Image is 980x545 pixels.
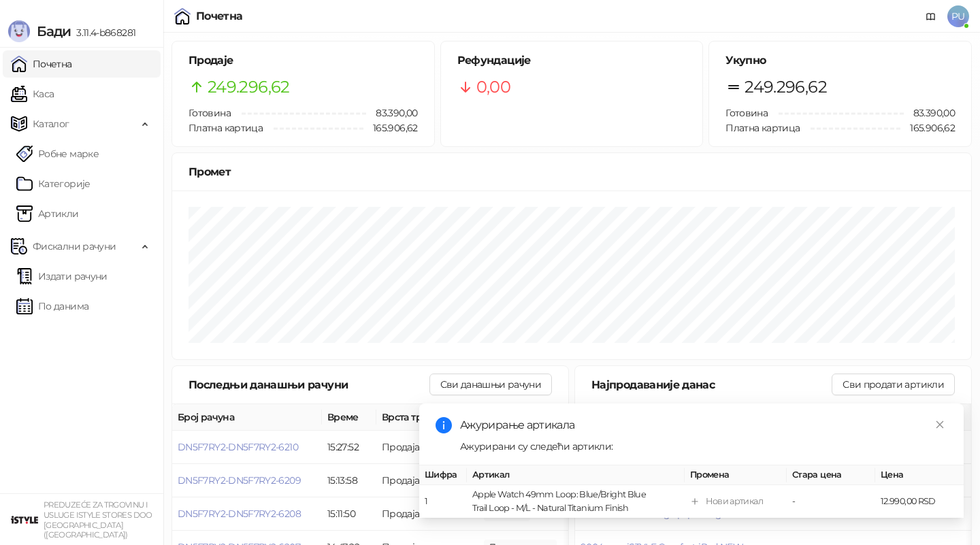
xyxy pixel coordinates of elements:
[457,52,687,69] h5: Рефундације
[787,465,875,485] th: Стара цена
[832,374,955,395] button: Сви продати артикли
[363,120,418,135] span: 165.906,62
[189,163,955,180] div: Промет
[178,441,298,453] button: DN5F7RY2-DN5F7RY2-6210
[37,23,71,39] span: Бади
[467,465,685,485] th: Артикал
[932,417,947,432] a: Close
[685,465,787,485] th: Промена
[725,107,768,119] span: Готовина
[33,110,69,137] span: Каталог
[376,497,478,531] td: Продаја
[787,485,875,518] td: -
[189,107,231,119] span: Готовина
[44,500,152,540] small: PREDUZEĆE ZA TRGOVINU I USLUGE ISTYLE STORES DOO [GEOGRAPHIC_DATA] ([GEOGRAPHIC_DATA])
[419,465,467,485] th: Шифра
[904,105,955,120] span: 83.390,00
[322,431,376,464] td: 15:27:52
[429,374,552,395] button: Сви данашњи рачуни
[725,52,955,69] h5: Укупно
[376,431,478,464] td: Продаја
[436,417,452,433] span: info-circle
[322,497,376,531] td: 15:11:50
[460,439,947,454] div: Ажурирани су следећи артикли:
[467,485,685,518] td: Apple Watch 49mm Loop: Blue/Bright Blue Trail Loop - M/L - Natural Titanium Finish
[366,105,417,120] span: 83.390,00
[208,74,290,100] span: 249.296,62
[196,11,243,22] div: Почетна
[745,74,827,100] span: 249.296,62
[189,376,429,393] div: Последњи данашњи рачуни
[178,474,301,486] button: DN5F7RY2-DN5F7RY2-6209
[71,27,135,39] span: 3.11.4-b868281
[322,464,376,497] td: 15:13:58
[33,233,116,260] span: Фискални рачуни
[376,404,478,431] th: Врста трансакције
[189,52,418,69] h5: Продаје
[16,170,91,197] a: Категорије
[725,122,800,134] span: Платна картица
[16,293,88,320] a: По данима
[900,120,955,135] span: 165.906,62
[376,464,478,497] td: Продаја
[591,376,832,393] div: Најпродаваније данас
[8,20,30,42] img: Logo
[16,140,99,167] a: Робне марке
[11,50,72,78] a: Почетна
[189,122,263,134] span: Платна картица
[875,465,964,485] th: Цена
[178,508,301,520] button: DN5F7RY2-DN5F7RY2-6208
[706,495,763,508] div: Нови артикал
[11,80,54,108] a: Каса
[419,485,467,518] td: 1
[476,74,510,100] span: 0,00
[935,420,945,429] span: close
[16,263,108,290] a: Издати рачуни
[16,200,79,227] a: ArtikliАртикли
[875,485,964,518] td: 12.990,00 RSD
[947,5,969,27] span: PU
[11,506,38,533] img: 64x64-companyLogo-77b92cf4-9946-4f36-9751-bf7bb5fd2c7d.png
[322,404,376,431] th: Време
[460,417,947,433] div: Ажурирање артикала
[172,404,322,431] th: Број рачуна
[920,5,942,27] a: Документација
